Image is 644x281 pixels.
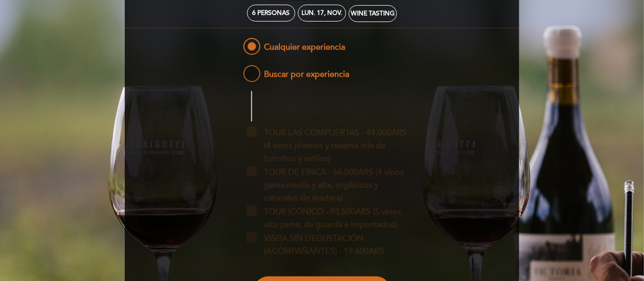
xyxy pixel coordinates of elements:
[302,9,343,17] div: lun. 17, nov.
[253,9,290,17] span: 6 personas
[241,63,350,76] span: Buscar por experiencia
[247,127,413,139] span: TOUR LAS COMPUERTAS - 44.000ARS (4 vinos jóvenes y reserva mix de turruños y estilos)
[247,206,413,218] span: TOUR ICÓNICO - 93.500ARS (5 vinos alta gama, de guarda e importados)
[247,166,413,179] span: TOUR DE FINCA - 66.000ARS (4 vinos gama media y alta, orgánicos y naturales sin madera)
[241,36,346,49] span: Cualquier experiencia
[247,232,413,245] span: VISITA SIN DEGUSTACIÓN (ACOMPAÑANTES) - 19.600ARS
[351,10,395,17] div: Wine Tasting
